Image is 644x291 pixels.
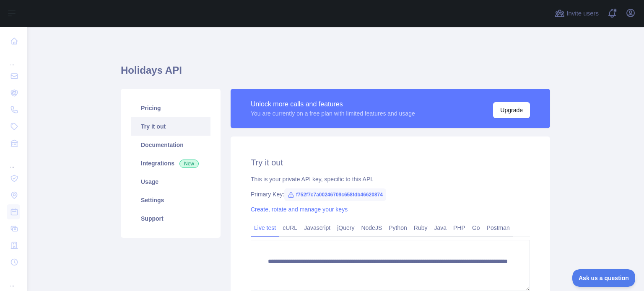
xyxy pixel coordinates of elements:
a: PHP [450,221,469,234]
div: Primary Key: [251,190,530,198]
a: Usage [131,173,210,191]
a: Javascript [301,221,334,234]
div: ... [7,50,20,67]
a: Java [431,221,450,234]
span: f752f7c7a00246709c658fdb46620874 [284,188,386,201]
div: Unlock more calls and features [251,99,415,109]
div: This is your private API key, specific to this API. [251,175,530,183]
div: ... [7,271,20,288]
a: Pricing [131,99,210,117]
span: New [179,160,199,168]
a: Live test [251,221,279,234]
h1: Holidays API [121,64,550,84]
a: Integrations New [131,154,210,173]
a: Postman [483,221,513,234]
a: Go [469,221,483,234]
button: Upgrade [493,102,530,118]
a: Python [385,221,410,234]
h2: Try it out [251,157,530,168]
a: Settings [131,191,210,209]
a: Create, rotate and manage your keys [251,206,348,213]
a: Ruby [410,221,431,234]
a: Support [131,209,210,228]
a: Try it out [131,117,210,136]
span: Invite users [566,9,599,18]
div: ... [7,152,20,169]
div: You are currently on a free plan with limited features and usage [251,109,415,118]
a: Documentation [131,136,210,154]
a: NodeJS [358,221,385,234]
button: Invite users [553,7,600,20]
a: jQuery [334,221,358,234]
a: cURL [279,221,301,234]
iframe: Toggle Customer Support [572,269,636,287]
